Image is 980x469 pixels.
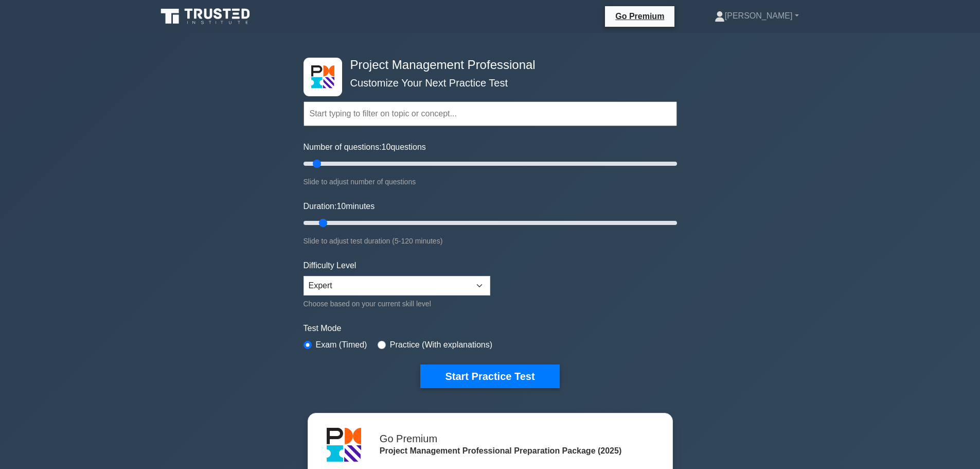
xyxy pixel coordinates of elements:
[382,143,391,151] span: 10
[304,322,677,335] label: Test Mode
[304,200,375,213] label: Duration: minutes
[346,58,627,73] h4: Project Management Professional
[304,141,426,153] label: Number of questions: questions
[690,6,824,26] a: [PERSON_NAME]
[336,202,346,211] span: 10
[304,298,490,310] div: Choose based on your current skill level
[304,176,677,188] div: Slide to adjust number of questions
[304,101,677,126] input: Start typing to filter on topic or concept...
[304,235,677,247] div: Slide to adjust test duration (5-120 minutes)
[390,339,492,351] label: Practice (With explanations)
[304,259,357,272] label: Difficulty Level
[316,339,367,351] label: Exam (Timed)
[420,364,559,388] button: Start Practice Test
[609,10,670,23] a: Go Premium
